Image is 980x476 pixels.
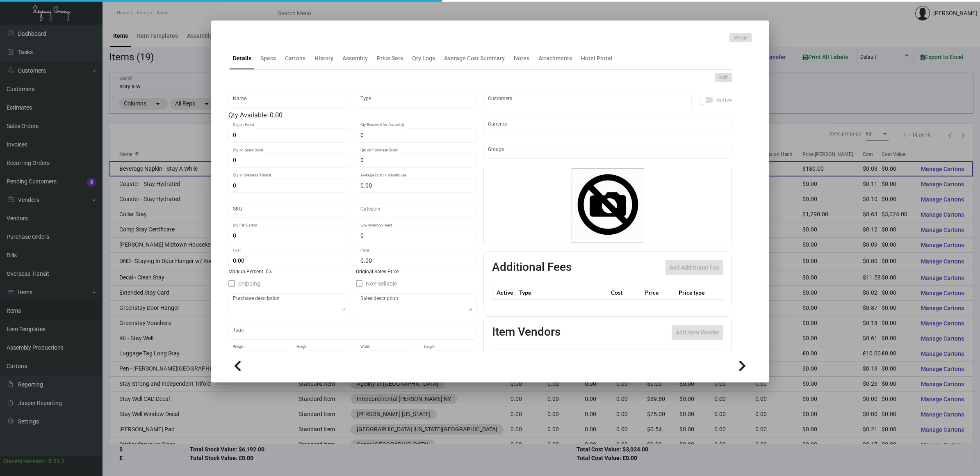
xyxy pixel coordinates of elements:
[734,34,748,41] span: Merge
[517,285,609,300] th: Type
[488,98,688,104] input: Add new..
[444,54,505,63] div: Average Cost Summary
[715,73,732,82] button: Edit
[260,54,276,63] div: Specs
[3,457,45,466] div: Current version:
[672,325,723,340] button: Add item Vendor
[48,457,65,466] div: 0.51.2
[643,285,677,300] th: Price
[492,285,517,300] th: Active
[492,350,527,364] th: Preffered
[581,54,613,63] div: Hotel Portal
[228,110,477,120] div: Qty Available: 0.00
[238,279,260,288] span: Shipping
[377,54,403,63] div: Price Sets
[719,74,728,81] span: Edit
[527,350,653,364] th: Vendor
[729,33,752,42] button: Merge
[716,95,732,105] span: Active
[677,285,713,300] th: Price type
[665,260,723,275] button: Add Additional Fee
[653,350,723,364] th: SKU
[676,329,719,336] span: Add item Vendor
[488,148,728,155] input: Add new..
[538,54,572,63] div: Attachments
[514,54,529,63] div: Notes
[492,260,572,275] h2: Additional Fees
[670,264,719,271] span: Add Additional Fee
[315,54,333,63] div: History
[342,54,368,63] div: Assembly
[233,54,251,63] div: Details
[285,54,305,63] div: Cartons
[412,54,435,63] div: Qty Logs
[609,285,643,300] th: Cost
[366,279,397,288] span: Non-sellable
[492,325,561,340] h2: Item Vendors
